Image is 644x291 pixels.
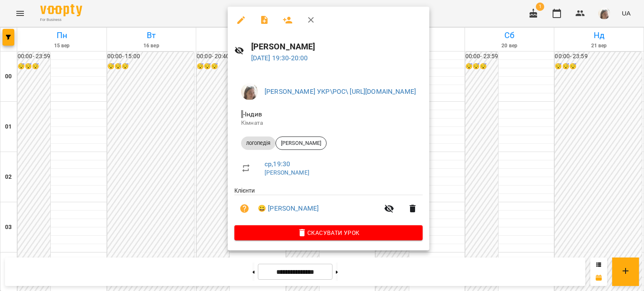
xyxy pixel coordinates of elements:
span: Скасувати Урок [241,228,416,238]
div: [PERSON_NAME] [275,136,327,150]
h6: [PERSON_NAME] [251,40,423,53]
ul: Клієнти [234,186,423,225]
a: 😀 [PERSON_NAME] [258,203,319,214]
a: [PERSON_NAME] УКР\РОС\ [URL][DOMAIN_NAME] [265,88,416,95]
span: [PERSON_NAME] [276,139,326,147]
button: Скасувати Урок [234,225,423,240]
span: логопедія [241,139,275,147]
p: Кімната [241,119,416,127]
a: [PERSON_NAME] [265,169,309,176]
a: [DATE] 19:30-20:00 [251,54,308,62]
a: ср , 19:30 [265,160,290,168]
span: - Індив [241,110,264,118]
img: 4795d6aa07af88b41cce17a01eea78aa.jpg [241,83,258,100]
button: Візит ще не сплачено. Додати оплату? [234,198,254,219]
